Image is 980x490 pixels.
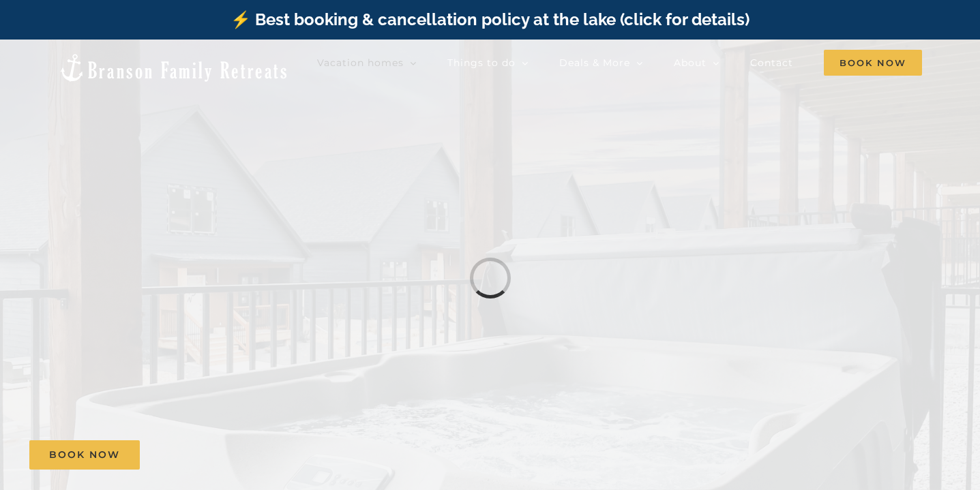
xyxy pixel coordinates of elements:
[674,49,719,76] a: About
[58,52,289,83] img: Branson Family Retreats Logo
[750,49,793,76] a: Contact
[29,440,140,470] a: Book Now
[824,50,922,76] span: Book Now
[559,49,643,76] a: Deals & More
[559,58,630,67] span: Deals & More
[317,58,404,67] span: Vacation homes
[447,49,529,76] a: Things to do
[231,10,749,29] a: ⚡️ Best booking & cancellation policy at the lake (click for details)
[447,58,516,67] span: Things to do
[317,49,922,76] nav: Main Menu
[674,58,707,67] span: About
[750,58,793,67] span: Contact
[317,49,417,76] a: Vacation homes
[49,449,120,461] span: Book Now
